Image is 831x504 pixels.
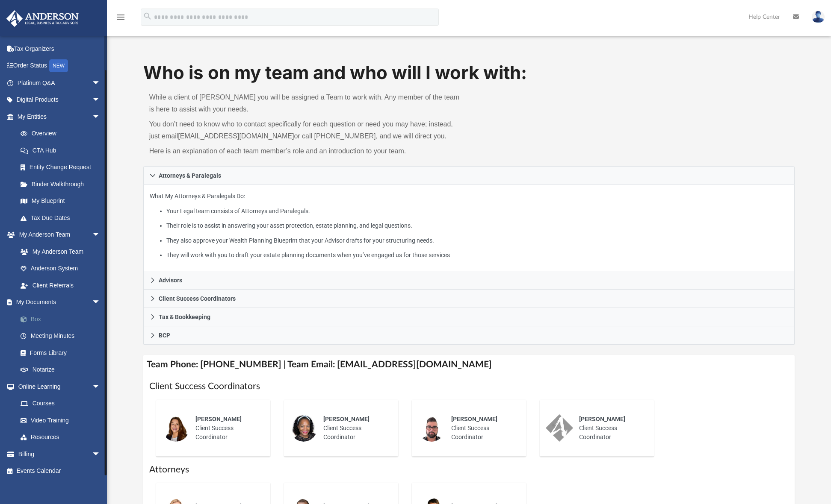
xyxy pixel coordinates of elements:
[143,290,795,308] a: Client Success Coordinators
[290,414,317,442] img: thumbnail
[92,378,109,396] span: arrow_drop_down
[159,173,221,179] span: Attorneys & Paralegals
[12,311,113,328] a: Box
[6,57,113,75] a: Order StatusNEW
[143,185,795,272] div: Attorneys & Paralegals
[12,193,109,210] a: My Blueprint
[92,91,109,109] span: arrow_drop_down
[12,209,113,226] a: Tax Due Dates
[92,226,109,244] span: arrow_drop_down
[6,463,113,480] a: Events Calendar
[92,108,109,126] span: arrow_drop_down
[12,412,105,429] a: Video Training
[812,11,825,23] img: User Pic
[12,243,105,260] a: My Anderson Team
[149,91,463,115] p: While a client of [PERSON_NAME] you will be assigned a Team to work with. Any member of the team ...
[115,16,126,22] a: menu
[162,414,189,442] img: thumbnail
[6,108,113,125] a: My Entitiesarrow_drop_down
[12,159,113,176] a: Entity Change Request
[92,74,109,92] span: arrow_drop_down
[451,416,497,422] span: [PERSON_NAME]
[12,176,113,193] a: Binder Walkthrough
[12,344,109,361] a: Forms Library
[12,395,109,412] a: Courses
[12,328,113,345] a: Meeting Minutes
[6,294,113,311] a: My Documentsarrow_drop_down
[143,308,795,326] a: Tax & Bookkeeping
[115,12,126,22] i: menu
[195,416,242,422] span: [PERSON_NAME]
[166,206,789,217] li: Your Legal team consists of Attorneys and Paralegals.
[12,142,113,159] a: CTA Hub
[12,125,113,142] a: Overview
[178,132,294,140] a: [EMAIL_ADDRESS][DOMAIN_NAME]
[143,271,795,290] a: Advisors
[159,314,210,320] span: Tax & Bookkeeping
[143,60,795,85] h1: Who is on my team and who will I work with:
[189,409,264,448] div: Client Success Coordinator
[149,145,463,157] p: Here is an explanation of each team member’s role and an introduction to your team.
[546,414,573,442] img: thumbnail
[6,40,113,57] a: Tax Organizers
[323,416,370,422] span: [PERSON_NAME]
[579,416,625,422] span: [PERSON_NAME]
[166,235,789,246] li: They also approve your Wealth Planning Blueprint that your Advisor drafts for your structuring ne...
[6,91,113,108] a: Digital Productsarrow_drop_down
[166,220,789,231] li: Their role is to assist in answering your asset protection, estate planning, and legal questions.
[418,414,445,442] img: thumbnail
[143,326,795,345] a: BCP
[6,226,109,243] a: My Anderson Teamarrow_drop_down
[166,250,789,261] li: They will work with you to draft your estate planning documents when you’ve engaged us for those ...
[159,296,236,302] span: Client Success Coordinators
[159,332,170,338] span: BCP
[150,191,789,261] p: What My Attorneys & Paralegals Do:
[143,166,795,185] a: Attorneys & Paralegals
[149,463,789,476] h1: Attorneys
[6,445,113,463] a: Billingarrow_drop_down
[143,355,795,374] h4: Team Phone: [PHONE_NUMBER] | Team Email: [EMAIL_ADDRESS][DOMAIN_NAME]
[317,409,392,448] div: Client Success Coordinator
[6,378,109,395] a: Online Learningarrow_drop_down
[12,429,109,446] a: Resources
[12,277,109,294] a: Client Referrals
[12,260,109,277] a: Anderson System
[92,294,109,311] span: arrow_drop_down
[143,12,152,21] i: search
[6,74,113,91] a: Platinum Q&Aarrow_drop_down
[92,445,109,463] span: arrow_drop_down
[4,10,81,27] img: Anderson Advisors Platinum Portal
[12,361,113,378] a: Notarize
[149,118,463,142] p: You don’t need to know who to contact specifically for each question or need you may have; instea...
[149,380,789,393] h1: Client Success Coordinators
[49,59,68,72] div: NEW
[159,277,182,283] span: Advisors
[573,409,648,448] div: Client Success Coordinator
[445,409,520,448] div: Client Success Coordinator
